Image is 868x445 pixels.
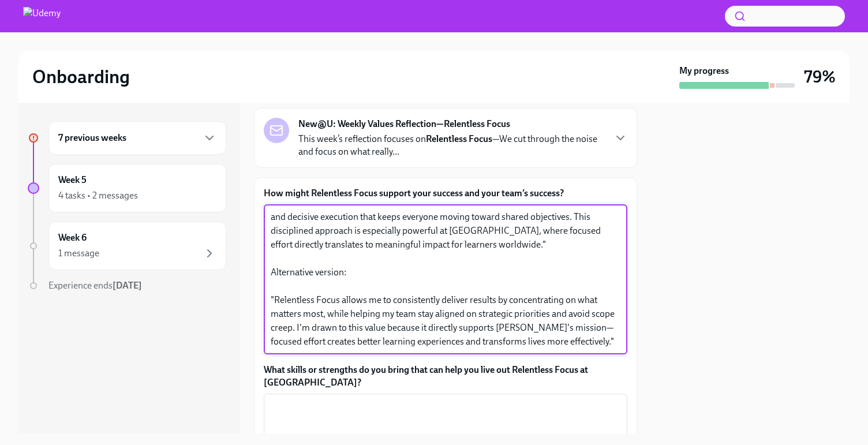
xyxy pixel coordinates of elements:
[271,210,620,349] textarea: "Relentless Focus drives my success by enabling me to prioritize high-impact work and eliminate d...
[58,174,87,186] h6: Week 5
[264,187,627,200] label: How might Relentless Focus support your success and your team’s success?
[298,133,604,158] p: This week’s reflection focuses on —We cut through the noise and focus on what really...
[48,280,142,291] span: Experience ends
[28,164,226,212] a: Week 54 tasks • 2 messages
[58,231,87,244] h6: Week 6
[58,189,138,202] div: 4 tasks • 2 messages
[58,132,126,144] h6: 7 previous weeks
[32,65,130,88] h2: Onboarding
[298,118,510,130] strong: New@U: Weekly Values Reflection—Relentless Focus
[264,364,627,389] label: What skills or strengths do you bring that can help you live out Relentless Focus at [GEOGRAPHIC_...
[48,121,226,155] div: 7 previous weeks
[28,222,226,270] a: Week 61 message
[679,65,729,77] strong: My progress
[426,133,492,144] strong: Relentless Focus
[804,66,836,87] h3: 79%
[58,247,99,260] div: 1 message
[23,7,61,25] img: Udemy
[113,280,142,291] strong: [DATE]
